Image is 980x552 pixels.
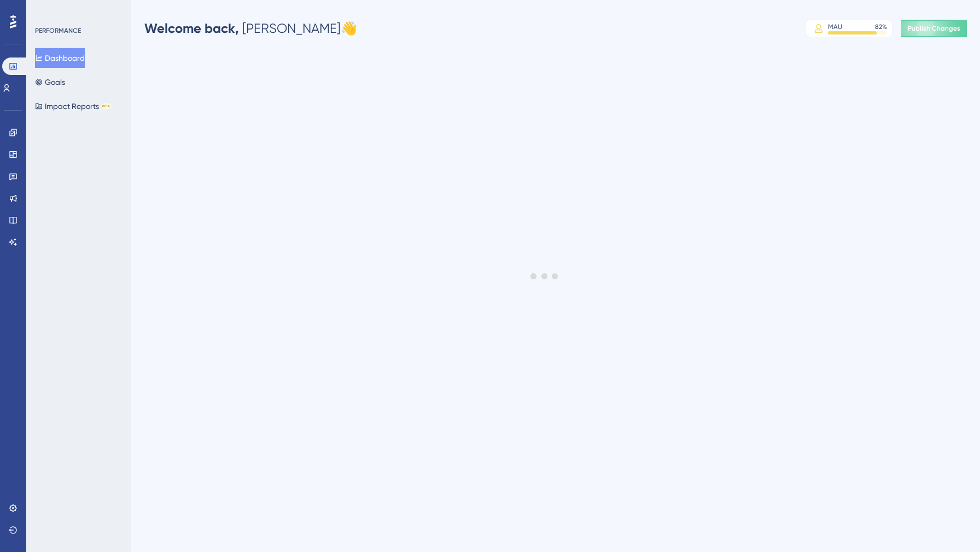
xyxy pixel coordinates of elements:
span: Publish Changes [908,24,960,33]
span: Welcome back, [144,20,239,36]
button: Publish Changes [901,20,967,37]
div: BETA [101,104,111,109]
div: 82 % [875,22,887,31]
div: MAU [828,22,842,31]
button: Dashboard [35,48,85,68]
button: Goals [35,72,65,92]
button: Impact ReportsBETA [35,96,111,116]
div: PERFORMANCE [35,26,81,35]
div: [PERSON_NAME] 👋 [144,20,357,37]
